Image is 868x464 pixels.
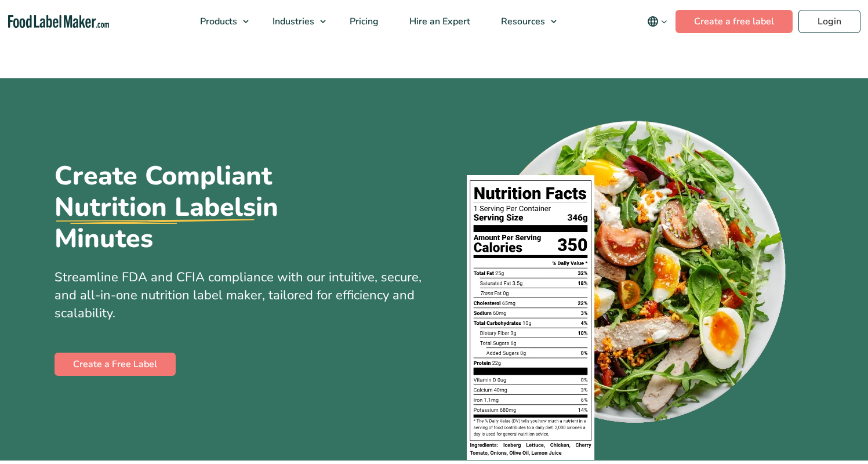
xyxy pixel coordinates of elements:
[497,15,546,28] span: Resources
[55,161,368,255] h1: Create Compliant in Minutes
[55,353,176,376] a: Create a Free Label
[798,10,860,33] a: Login
[55,192,256,223] u: Nutrition Labels
[197,15,238,28] span: Products
[675,10,793,33] a: Create a free label
[55,269,422,322] span: Streamline FDA and CFIA compliance with our intuitive, secure, and all-in-one nutrition label mak...
[467,113,790,461] img: A plate of food with a nutrition facts label on top of it.
[269,15,315,28] span: Industries
[346,15,380,28] span: Pricing
[406,15,471,28] span: Hire an Expert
